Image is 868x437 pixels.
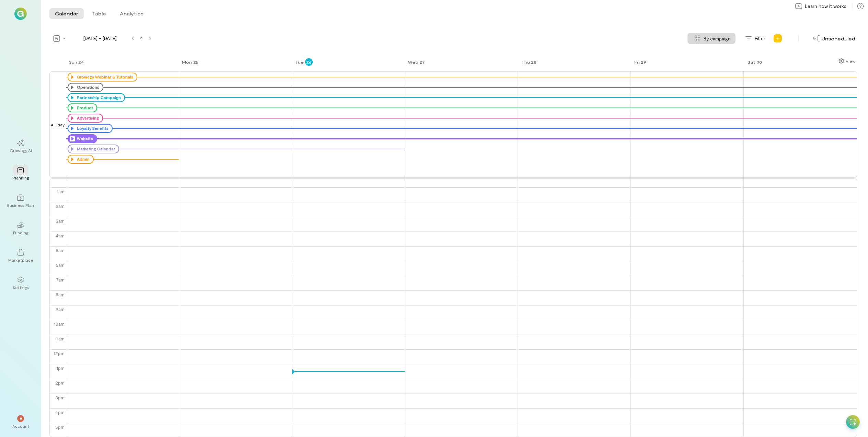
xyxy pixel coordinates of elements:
div: 12pm [52,350,66,357]
div: Settings [13,285,29,290]
div: Product [75,105,93,111]
span: Learn how it works [805,3,846,10]
div: 4pm [54,409,66,416]
div: Advertising [68,114,103,123]
div: Growegy AI [10,148,32,153]
a: Growegy AI [8,134,33,159]
div: 25 [192,58,199,66]
div: Partnership Campaign [75,95,121,100]
div: 3pm [54,394,66,401]
a: August 26, 2025 [292,58,314,71]
div: Product [68,103,97,112]
div: View [846,58,855,64]
a: Business Plan [8,189,33,213]
div: Unscheduled [811,33,857,44]
div: Sun [69,59,77,65]
div: 1pm [55,364,66,372]
div: 2pm [54,379,66,386]
div: 8am [54,291,66,298]
div: Business Plan [7,202,34,208]
a: August 27, 2025 [405,58,427,71]
div: Funding [13,230,28,235]
div: Planning [12,175,29,180]
div: Advertising [75,115,99,121]
span: By campaign [704,35,731,42]
div: Marketing Calendar [75,146,115,152]
div: Website [75,136,93,141]
div: Fri [634,59,640,65]
div: 24 [77,58,85,66]
a: Marketplace [8,244,33,268]
div: 10am [53,320,66,327]
a: Funding [8,216,33,241]
div: 2am [54,202,66,210]
a: August 25, 2025 [178,58,201,71]
a: August 28, 2025 [518,58,539,71]
div: 26 [305,58,313,66]
span: All-day [49,122,66,128]
div: Sat [748,59,755,65]
div: 11am [54,335,66,342]
div: Marketing Calendar [68,145,119,153]
div: 5am [54,247,66,254]
div: 7am [55,276,66,283]
div: Admin [75,157,90,162]
div: Admin [68,155,94,164]
div: Website [68,134,97,143]
button: Analytics [114,8,149,19]
div: Show columns [837,56,857,66]
div: 5pm [54,423,66,430]
div: Add new program [772,33,783,44]
a: August 24, 2025 [66,58,86,71]
div: Account [12,423,29,429]
div: Loyalty Benefits [68,124,113,133]
span: Filter [755,35,765,42]
a: Planning [8,161,33,186]
div: Growegy Webinar & Tutorials [75,74,133,80]
a: August 29, 2025 [631,58,649,71]
div: 6am [54,261,66,269]
a: Settings [8,271,33,296]
div: Partnership Campaign [68,93,125,102]
div: Tue [295,59,304,65]
div: 30 [755,58,763,66]
div: Marketplace [8,257,33,263]
div: 9am [54,305,66,313]
div: Loyalty Benefits [75,126,108,131]
div: Mon [182,59,192,65]
div: 27 [418,58,426,66]
span: [DATE] - [DATE] [71,35,129,42]
div: Growegy Webinar & Tutorials [68,73,137,82]
button: Calendar [49,8,84,19]
div: Wed [408,59,418,65]
div: Operations [68,83,103,92]
div: 3am [54,217,66,224]
div: 28 [530,58,537,66]
div: 4am [54,232,66,239]
div: Thu [521,59,530,65]
div: 29 [640,58,647,66]
div: 1am [55,188,66,195]
div: Operations [75,85,99,90]
a: August 30, 2025 [744,58,764,71]
button: Table [86,8,112,19]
